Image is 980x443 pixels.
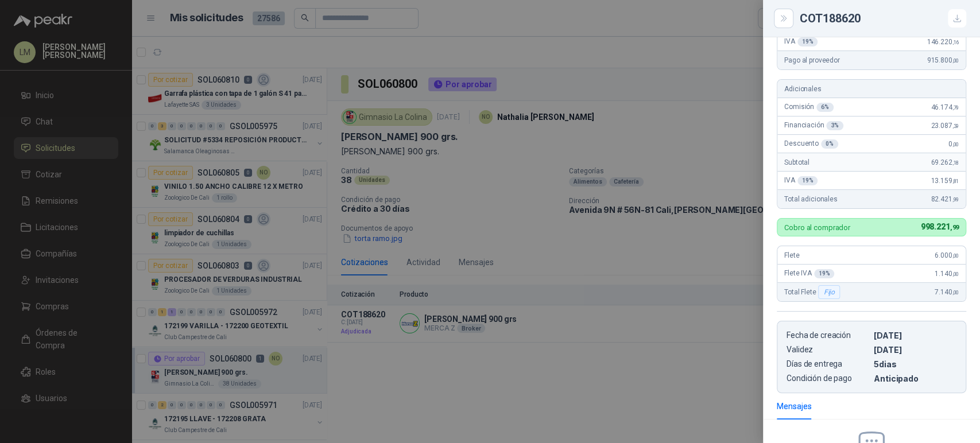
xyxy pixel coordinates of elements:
div: Total adicionales [777,190,966,208]
span: Financiación [784,121,843,130]
span: 915.800 [927,56,959,64]
span: ,99 [952,196,959,203]
span: IVA [784,37,818,46]
div: COT188620 [800,9,966,28]
div: 3 % [826,121,843,130]
span: ,39 [952,123,959,129]
span: Descuento [784,139,838,149]
p: [DATE] [874,345,956,355]
div: 0 % [821,139,838,149]
span: ,79 [952,104,959,111]
span: ,00 [952,57,959,64]
span: 7.140 [935,288,959,296]
span: IVA [784,176,818,185]
span: Pago al proveedor [784,56,840,64]
span: 0 [948,140,959,148]
div: 19 % [814,269,835,278]
span: 23.087 [931,122,959,130]
span: ,99 [950,224,959,231]
span: 6.000 [935,251,959,259]
span: ,81 [952,178,959,184]
span: 82.421 [931,195,959,203]
div: 19 % [797,37,818,46]
p: Días de entrega [787,359,869,369]
span: ,16 [952,39,959,45]
div: 6 % [816,103,834,112]
button: Close [777,11,791,25]
div: Fijo [818,285,839,299]
span: ,00 [952,289,959,296]
span: Subtotal [784,158,809,166]
span: 998.221 [920,222,959,231]
div: Adicionales [777,80,966,98]
span: 146.220 [927,38,959,46]
span: ,18 [952,160,959,166]
span: ,00 [952,271,959,277]
span: ,00 [952,252,959,259]
span: Comisión [784,103,834,112]
span: Flete IVA [784,269,834,278]
div: Mensajes [777,400,812,413]
span: 13.159 [931,177,959,185]
span: Total Flete [784,285,842,299]
p: Condición de pago [787,374,869,383]
span: Flete [784,251,799,259]
p: Fecha de creación [787,331,869,340]
p: Cobro al comprador [784,224,850,231]
div: 19 % [797,176,818,185]
span: 1.140 [935,270,959,278]
p: [DATE] [874,331,956,340]
span: 46.174 [931,103,959,111]
p: Anticipado [874,374,956,383]
span: 69.262 [931,158,959,166]
p: 5 dias [874,359,956,369]
span: ,00 [952,141,959,147]
p: Validez [787,345,869,355]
